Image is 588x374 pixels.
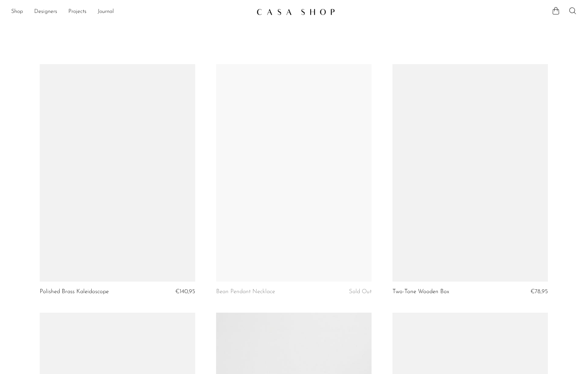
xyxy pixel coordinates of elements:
span: €78,95 [530,289,548,295]
a: Polished Brass Kaleidoscope [40,289,109,295]
span: €140,95 [175,289,195,295]
a: Projects [68,7,86,16]
a: Shop [11,7,23,16]
a: Two-Tone Wooden Box [392,289,449,295]
span: Sold Out [349,289,372,295]
a: Designers [34,7,57,16]
nav: Desktop navigation [11,6,251,18]
a: Journal [98,7,114,16]
a: Bean Pendant Necklace [216,289,275,295]
ul: NEW HEADER MENU [11,6,251,18]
